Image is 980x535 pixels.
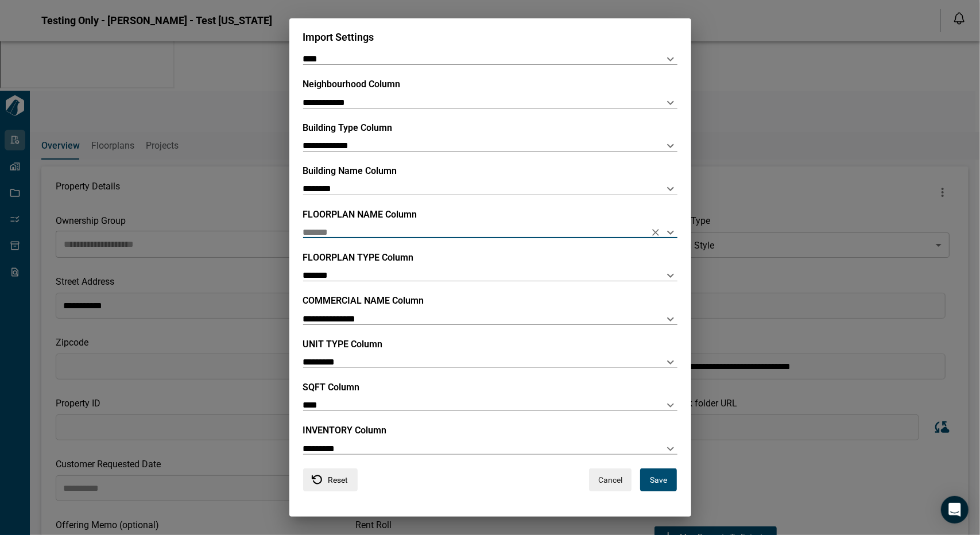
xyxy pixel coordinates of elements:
[663,95,679,111] button: Open
[663,224,679,241] button: Open
[663,267,679,284] button: Open
[663,354,679,370] button: Open
[303,252,414,263] span: FLOORPLAN TYPE Column
[663,138,679,154] button: Open
[303,31,374,43] span: Import Settings
[640,468,677,491] button: Save
[303,382,360,393] span: SQFT Column
[663,51,679,67] button: Open
[589,468,632,491] button: Cancel
[303,209,417,220] span: FLOORPLAN NAME Column
[663,311,679,327] button: Open
[303,295,424,306] span: COMMERCIAL NAME Column
[303,165,397,176] span: Building Name Column
[663,441,679,457] button: Open
[303,122,393,133] span: Building Type Column
[663,181,679,197] button: Open
[303,425,387,436] span: INVENTORY Column
[663,397,679,413] button: Open
[648,224,664,241] button: Clear
[303,339,383,350] span: UNIT TYPE Column
[941,496,969,524] div: Open Intercom Messenger
[303,468,358,491] button: Reset
[303,79,401,90] span: Neighbourhood Column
